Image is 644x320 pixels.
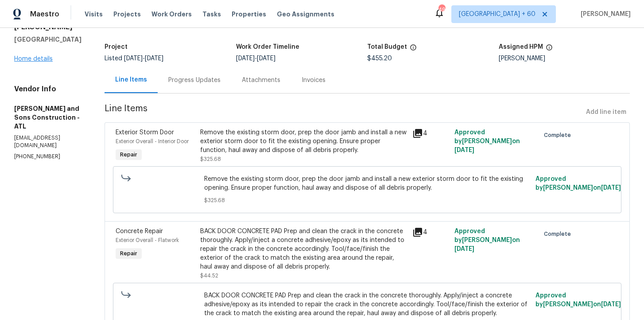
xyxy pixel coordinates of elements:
span: [DATE] [454,246,474,252]
div: [PERSON_NAME] [499,55,630,62]
div: 499 [438,5,445,14]
span: Approved by [PERSON_NAME] on [535,176,621,191]
p: [EMAIL_ADDRESS][DOMAIN_NAME] [14,134,83,149]
span: Visits [85,10,103,19]
span: [DATE] [257,55,275,62]
span: Repair [116,249,141,258]
span: Tasks [202,11,221,17]
a: Home details [14,56,53,62]
span: [GEOGRAPHIC_DATA] + 60 [459,10,535,19]
span: $325.68 [200,156,221,162]
div: Progress Updates [168,76,221,85]
span: [DATE] [236,55,255,62]
span: Complete [544,230,574,238]
span: Exterior Overall - Interior Door [116,139,189,144]
span: [DATE] [601,301,621,308]
span: The hpm assigned to this work order. [546,44,553,55]
div: 4 [412,128,450,139]
h5: Assigned HPM [499,44,543,50]
span: Geo Assignments [277,10,334,19]
span: The total cost of line items that have been proposed by Opendoor. This sum includes line items th... [410,44,417,55]
span: Work Orders [151,10,192,19]
span: $44.52 [200,273,218,278]
div: Invoices [302,76,326,85]
span: $325.68 [204,196,530,205]
span: [PERSON_NAME] [577,10,631,19]
span: [DATE] [124,55,143,62]
span: Approved by [PERSON_NAME] on [454,228,520,252]
div: BACK DOOR CONCRETE PAD Prep and clean the crack in the concrete thoroughly. Apply/inject a concre... [200,227,407,271]
span: Complete [544,131,574,140]
span: [DATE] [454,147,474,153]
h5: Total Budget [367,44,407,50]
span: - [124,55,163,62]
span: [DATE] [601,185,621,191]
div: Line Items [115,75,147,84]
span: Remove the existing storm door, prep the door jamb and install a new exterior storm door to fit t... [204,175,530,192]
div: Attachments [242,76,280,85]
span: Projects [113,10,141,19]
span: Listed [105,55,163,62]
h4: Vendor Info [14,85,83,94]
span: [DATE] [145,55,163,62]
span: Properties [232,10,266,19]
span: BACK DOOR CONCRETE PAD Prep and clean the crack in the concrete thoroughly. Apply/inject a concre... [204,291,530,318]
span: Maestro [30,10,59,19]
span: Approved by [PERSON_NAME] on [454,129,520,153]
h5: Work Order Timeline [236,44,299,50]
div: Remove the existing storm door, prep the door jamb and install a new exterior storm door to fit t... [200,128,407,155]
span: $455.20 [367,55,392,62]
span: Approved by [PERSON_NAME] on [535,293,621,308]
p: [PHONE_NUMBER] [14,153,83,160]
span: Exterior Storm Door [116,129,174,136]
h5: [GEOGRAPHIC_DATA] [14,35,83,44]
span: Exterior Overall - Flatwork [116,238,179,243]
h5: Project [105,44,128,50]
span: Repair [116,150,141,159]
span: - [236,55,275,62]
div: 4 [412,227,450,238]
span: Concrete Repair [116,228,163,234]
span: Line Items [105,104,582,121]
h5: [PERSON_NAME] and Sons Construction - ATL [14,104,83,131]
